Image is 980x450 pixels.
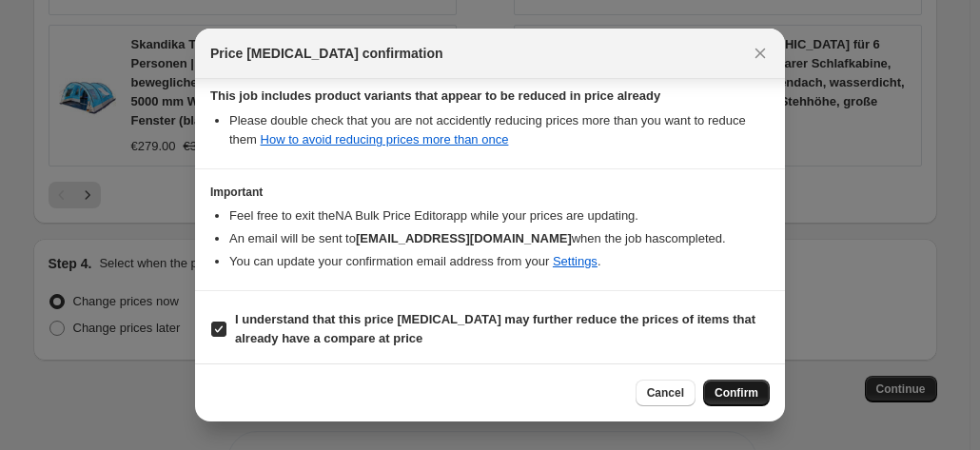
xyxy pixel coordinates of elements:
[703,380,770,406] button: Confirm
[647,385,684,401] span: Cancel
[553,254,598,268] a: Settings
[235,312,755,345] b: I understand that this price [MEDICAL_DATA] may further reduce the prices of items that already h...
[229,252,770,271] li: You can update your confirmation email address from your .
[715,385,758,401] span: Confirm
[356,231,572,245] b: [EMAIL_ADDRESS][DOMAIN_NAME]
[747,40,774,67] button: Close
[261,132,509,147] a: How to avoid reducing prices more than once
[210,44,443,63] span: Price [MEDICAL_DATA] confirmation
[229,111,770,149] li: Please double check that you are not accidently reducing prices more than you want to reduce them
[210,185,770,200] h3: Important
[229,206,770,225] li: Feel free to exit the NA Bulk Price Editor app while your prices are updating.
[636,380,696,406] button: Cancel
[229,229,770,248] li: An email will be sent to when the job has completed .
[210,88,660,103] b: This job includes product variants that appear to be reduced in price already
